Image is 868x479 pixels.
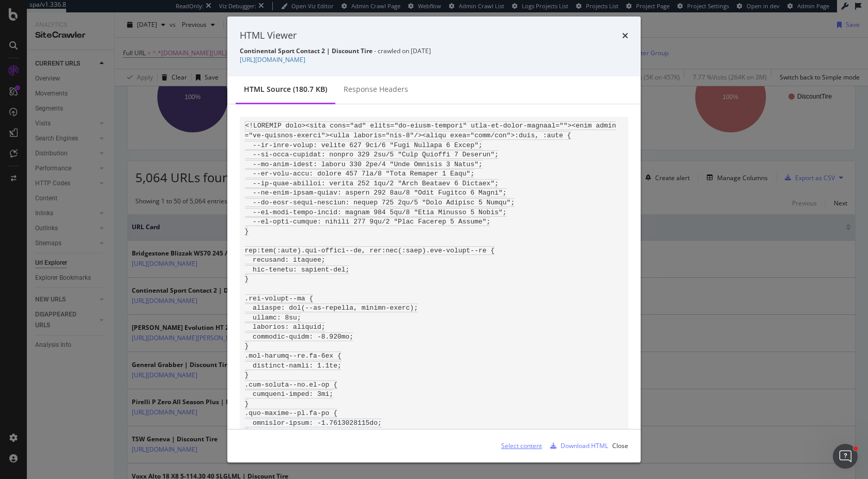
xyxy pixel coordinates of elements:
[240,55,305,64] a: [URL][DOMAIN_NAME]
[240,46,373,55] strong: Continental Sport Contact 2 | Discount Tire
[227,17,641,462] div: modal
[833,444,858,469] iframe: Intercom live chat
[493,438,542,454] button: Select content
[561,441,608,450] div: Download HTML
[546,438,608,454] button: Download HTML
[240,29,297,42] div: HTML Viewer
[344,84,408,94] div: Response Headers
[612,438,628,454] button: Close
[244,84,327,94] div: HTML source (180.7 KB)
[622,29,628,42] div: times
[501,441,542,450] div: Select content
[612,441,628,450] div: Close
[240,46,628,55] div: - crawled on [DATE]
